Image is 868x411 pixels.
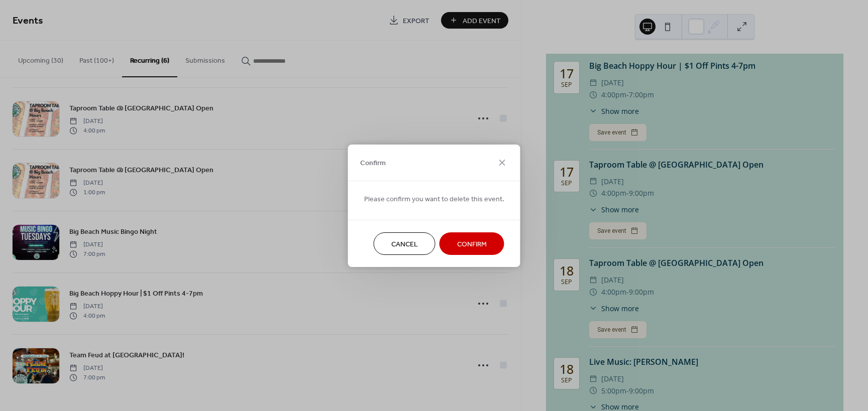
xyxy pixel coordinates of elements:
[364,194,504,204] span: Please confirm you want to delete this event.
[391,239,418,249] span: Cancel
[360,158,386,169] span: Confirm
[457,239,487,249] span: Confirm
[374,232,436,255] button: Cancel
[440,232,504,255] button: Confirm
